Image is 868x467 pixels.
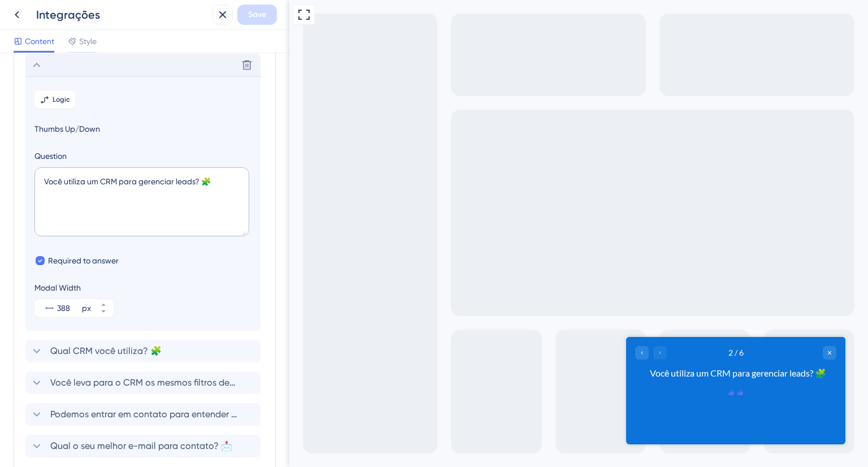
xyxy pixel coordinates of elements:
label: Question [34,149,251,163]
span: Qual o seu melhor e-mail para contato? 📩 [50,439,232,453]
textarea: Você utiliza um CRM para gerenciar leads? 🧩 [34,167,249,236]
button: Save [237,5,277,25]
span: Thumbs Up/Down [34,122,251,136]
div: px [82,301,91,315]
span: Podemos entrar em contato para entender melhor sua experiência com integrações? 💬 [50,408,237,421]
span: Logic [53,95,70,104]
iframe: UserGuiding Survey [337,337,556,444]
div: Modal Width [34,281,114,295]
span: Style [79,34,97,48]
span: Required to answer [48,254,119,267]
button: Logic [34,90,75,109]
button: px [93,308,114,317]
input: px [57,301,80,315]
span: Você leva para o CRM os mesmos filtros de segmentação que usa na Econodata? 🔄 [50,376,237,390]
span: Save [248,8,266,21]
span: Qual CRM você utiliza? 🧩 [50,344,162,358]
div: Integrações [36,7,208,23]
button: px [93,299,114,308]
span: Content [25,34,54,48]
